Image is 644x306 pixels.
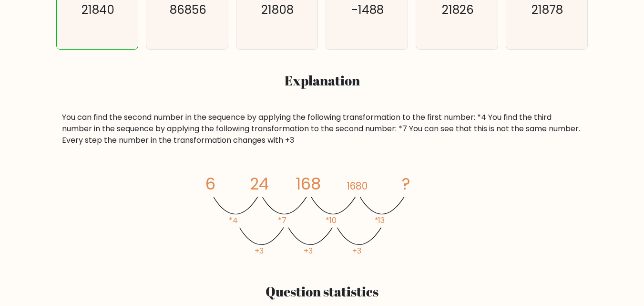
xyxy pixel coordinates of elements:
h3: Question statistics [68,284,577,300]
text: 86856 [170,1,206,18]
tspan: +3 [352,245,361,256]
tspan: 6 [205,172,215,195]
text: 21840 [82,1,114,18]
tspan: 24 [250,172,269,195]
tspan: +3 [255,245,264,256]
text: 21878 [532,1,563,18]
text: 21808 [262,1,294,18]
tspan: 168 [296,172,321,195]
text: 21826 [442,1,474,18]
tspan: ? [402,172,410,195]
tspan: 1680 [347,179,368,193]
h3: Explanation [62,73,583,89]
div: You can find the second number in the sequence by applying the following transformation to the fi... [62,112,583,146]
text: -1488 [352,1,384,18]
tspan: +3 [304,245,313,256]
